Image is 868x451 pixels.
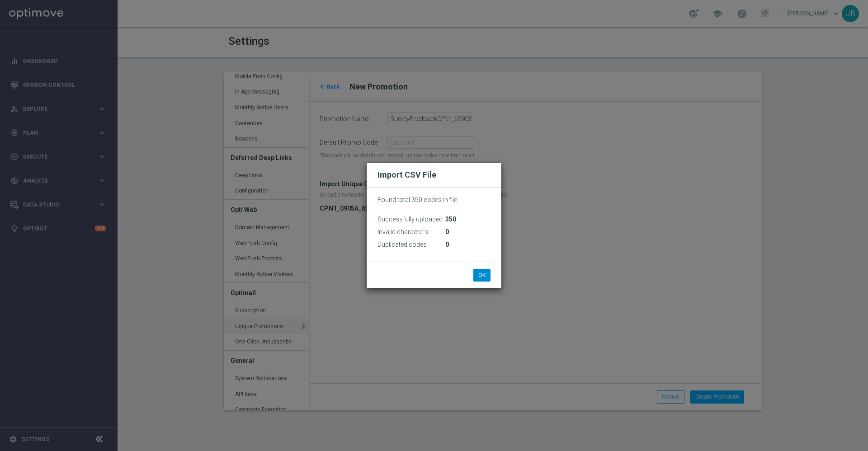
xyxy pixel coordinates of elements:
[445,213,456,225] div: 350
[377,196,457,204] div: Found total 350 codes in file
[377,169,436,180] h2: Import CSV File
[473,269,491,282] button: OK
[377,225,445,238] div: Invalid characters
[377,213,445,225] div: Successfully uploaded
[445,238,449,251] div: 0
[445,225,449,238] div: 0
[377,238,445,251] div: Duplicated codes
